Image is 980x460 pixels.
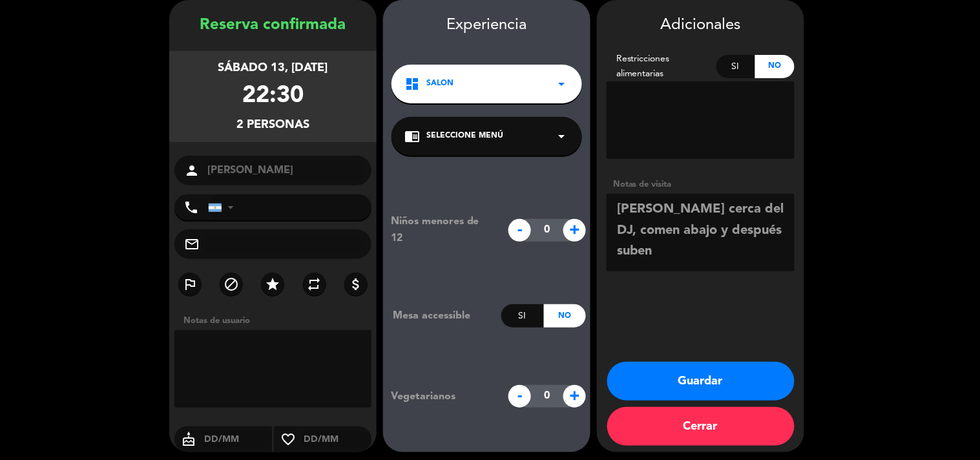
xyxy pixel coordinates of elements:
div: sábado 13, [DATE] [218,59,328,78]
button: Cerrar [607,407,795,446]
i: cake [174,432,203,447]
input: DD/MM [302,432,371,448]
div: Reserva confirmada [169,13,377,38]
span: - [508,385,531,408]
div: Argentina: +54 [209,195,238,220]
i: chrome_reader_mode [404,129,420,144]
i: favorite_border [274,432,302,447]
div: No [544,304,586,328]
i: star [265,277,280,292]
i: phone [183,200,199,215]
span: + [563,385,586,408]
div: Mesa accessible [383,308,501,324]
div: Adicionales [607,13,795,38]
i: outlined_flag [182,277,198,292]
div: Si [716,55,756,78]
div: 22:30 [242,78,304,116]
span: SALON [426,78,454,90]
i: block [224,277,239,292]
input: DD/MM [203,432,272,448]
div: Experiencia [383,13,590,38]
i: dashboard [404,76,420,92]
i: mail_outline [184,236,200,252]
span: + [563,219,586,242]
div: 2 personas [236,116,309,134]
div: Notas de visita [607,178,795,191]
i: attach_money [348,277,364,292]
i: repeat [307,277,322,292]
div: Si [501,304,543,328]
div: Restricciones alimentarias [607,52,716,81]
div: Vegetarianos [381,388,502,405]
span: - [508,219,531,242]
i: person [184,163,200,178]
button: Guardar [607,362,795,401]
i: arrow_drop_down [554,129,569,144]
div: Niños menores de 12 [381,213,502,247]
div: No [755,55,795,78]
div: Notas de usuario [177,314,377,328]
span: Seleccione Menú [426,130,503,143]
i: arrow_drop_down [554,76,569,92]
